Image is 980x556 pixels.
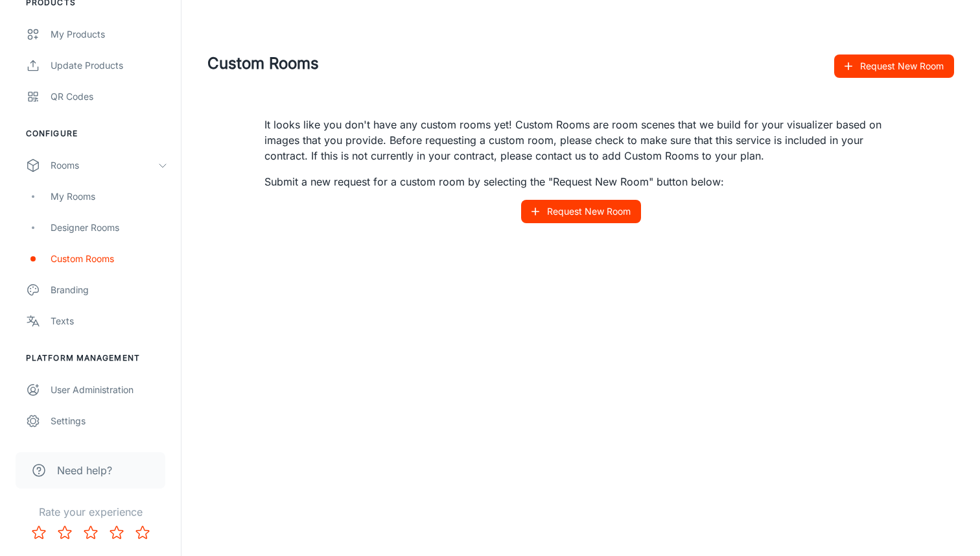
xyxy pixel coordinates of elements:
button: Request New Room [521,200,641,223]
div: Rooms [51,158,157,173]
div: Custom Rooms [51,252,168,266]
h4: Custom Rooms [207,52,834,75]
button: Request New Room [834,54,954,78]
p: It looks like you don't have any custom rooms yet! Custom Rooms are room scenes that we build for... [264,117,897,163]
div: QR Codes [51,90,168,104]
div: My Rooms [51,189,168,204]
div: Branding [51,283,168,297]
div: My Products [51,27,168,42]
p: Submit a new request for a custom room by selecting the "Request New Room" button below: [264,174,897,189]
div: Designer Rooms [51,221,168,235]
div: Update Products [51,58,168,73]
